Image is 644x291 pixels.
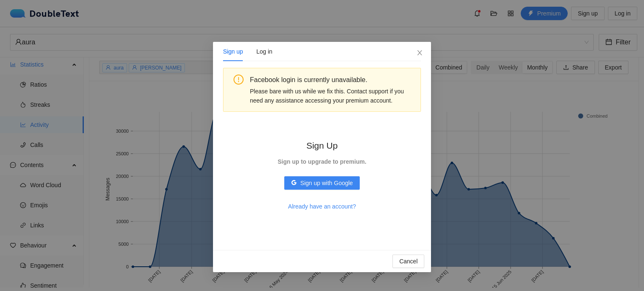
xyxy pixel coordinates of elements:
div: Please bare with us while we fix this. Contact support if you need any assistance accessing your ... [250,87,414,105]
span: google [291,180,297,186]
span: Cancel [399,257,418,266]
button: Already have an account? [281,200,363,213]
span: exclamation-circle [234,75,244,85]
button: googleSign up with Google [284,176,359,190]
strong: Sign up to upgrade to premium. [278,158,366,165]
span: Already have an account? [288,202,356,211]
button: Close [408,42,431,64]
span: Sign up with Google [300,178,353,188]
div: Facebook login is currently unavailable. [250,75,414,85]
span: close [416,49,423,56]
h2: Sign Up [278,139,366,152]
button: Cancel [392,255,424,268]
div: Sign up [223,47,243,56]
div: Log in [256,47,272,56]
